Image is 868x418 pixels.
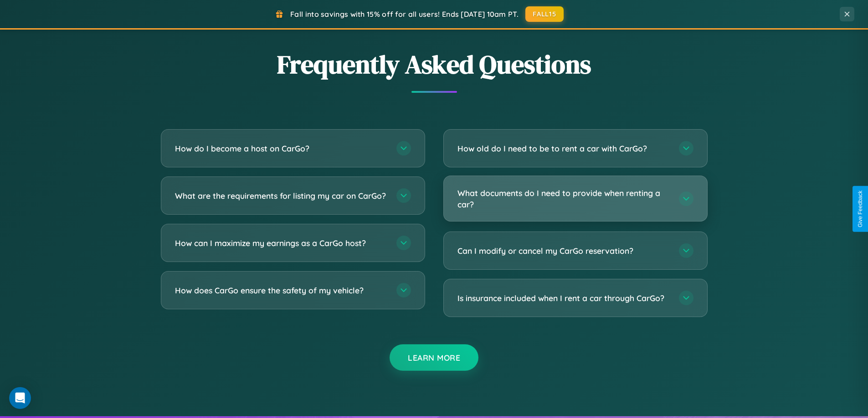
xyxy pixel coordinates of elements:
button: FALL15 [525,6,564,22]
h3: Is insurance included when I rent a car through CarGo? [457,292,670,304]
h3: How can I maximize my earnings as a CarGo host? [175,237,387,249]
div: Open Intercom Messenger [9,387,31,409]
div: Give Feedback [857,191,863,227]
span: Fall into savings with 15% off for all users! Ends [DATE] 10am PT. [290,10,519,19]
h2: Frequently Asked Questions [161,47,708,82]
h3: How do I become a host on CarGo? [175,143,387,154]
h3: How does CarGo ensure the safety of my vehicle? [175,285,387,296]
button: Learn More [390,344,478,371]
h3: Can I modify or cancel my CarGo reservation? [457,245,670,257]
h3: What are the requirements for listing my car on CarGo? [175,190,387,201]
h3: How old do I need to be to rent a car with CarGo? [457,143,670,154]
h3: What documents do I need to provide when renting a car? [457,187,670,210]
